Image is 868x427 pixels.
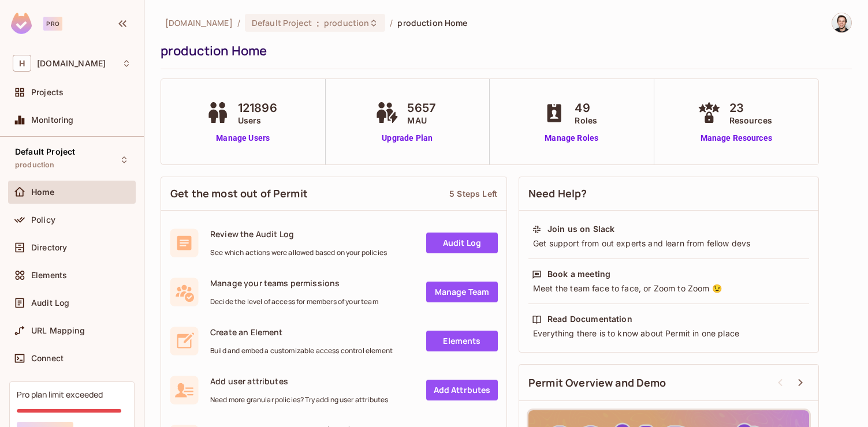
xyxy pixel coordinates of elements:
div: Read Documentation [547,313,632,325]
div: 5 Steps Left [449,188,497,199]
img: Daniel Wilborn [832,13,851,32]
span: Manage your teams permissions [210,278,378,289]
a: Audit Log [426,233,498,253]
div: Everything there is to know about Permit in one place [532,328,806,339]
div: Get support from out experts and learn from fellow devs [532,238,806,249]
span: 49 [575,99,597,117]
span: Get the most out of Permit [170,186,308,201]
div: production Home [161,42,846,59]
span: Permit Overview and Demo [528,376,666,390]
span: 23 [729,99,772,117]
li: / [390,17,393,28]
span: : [316,18,320,28]
span: the active workspace [165,17,233,28]
span: Review the Audit Log [210,229,387,239]
span: Users [238,114,277,126]
span: H [13,55,31,72]
a: Upgrade Plan [372,132,442,144]
span: Workspace: honeycombinsurance.com [37,59,106,68]
a: Manage Users [203,132,283,144]
a: Elements [426,331,498,351]
a: Manage Resources [695,132,778,144]
div: Pro plan limit exceeded [17,389,103,400]
span: Default Project [252,17,312,28]
span: See which actions were allowed based on your policies [210,248,387,257]
span: Audit Log [31,298,69,308]
span: 121896 [238,99,277,117]
span: Need Help? [528,186,587,201]
div: Meet the team face to face, or Zoom to Zoom 😉 [532,283,806,294]
span: Resources [729,114,772,126]
span: Monitoring [31,115,74,125]
span: production [324,17,369,28]
div: Pro [43,17,62,31]
span: URL Mapping [31,326,85,335]
a: Manage Roles [540,132,603,144]
span: Elements [31,271,67,280]
span: Add user attributes [210,376,388,387]
span: Need more granular policies? Try adding user attributes [210,395,388,404]
span: Policy [31,215,55,224]
span: Connect [31,354,64,363]
img: SReyMgAAAABJRU5ErkJggg== [11,13,32,34]
span: Roles [575,114,597,126]
span: Decide the level of access for members of your team [210,297,378,306]
div: Join us on Slack [547,223,614,235]
div: Book a meeting [547,268,610,280]
span: Build and embed a customizable access control element [210,346,393,355]
span: Directory [31,243,67,252]
span: 5657 [407,99,436,117]
span: Home [31,188,55,197]
a: Manage Team [426,282,498,302]
span: production Home [397,17,467,28]
a: Add Attrbutes [426,380,498,400]
li: / [237,17,240,28]
span: MAU [407,114,436,126]
span: Default Project [15,147,75,156]
span: Create an Element [210,327,393,338]
span: production [15,160,55,170]
span: Projects [31,88,64,97]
